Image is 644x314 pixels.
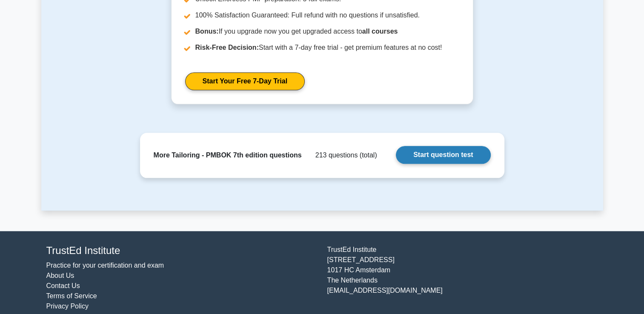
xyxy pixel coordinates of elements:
[154,150,302,160] div: More Tailoring - PMBOK 7th edition questions
[312,150,377,160] div: 213 questions (total)
[46,262,164,269] a: Practice for your certification and exam
[46,303,89,310] a: Privacy Policy
[46,282,80,289] a: Contact Us
[46,272,74,279] a: About Us
[185,72,305,90] a: Start Your Free 7-Day Trial
[396,146,490,164] a: Start question test
[46,245,317,257] h4: TrustEd Institute
[322,245,603,311] div: TrustEd Institute [STREET_ADDRESS] 1017 HC Amsterdam The Netherlands [EMAIL_ADDRESS][DOMAIN_NAME]
[46,292,97,300] a: Terms of Service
